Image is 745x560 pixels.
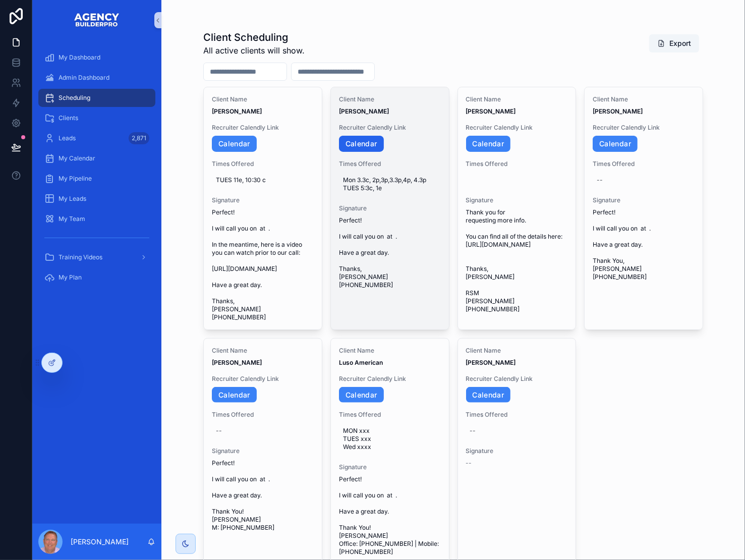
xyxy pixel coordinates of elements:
[593,208,695,281] span: Perfect! I will call you on at . Have a great day. Thank You, [PERSON_NAME] [PHONE_NUMBER]
[212,359,262,366] strong: [PERSON_NAME]
[212,124,314,132] span: Recruiter Calendly Link
[466,447,568,455] span: Signature
[466,459,472,467] span: --
[466,359,516,366] strong: [PERSON_NAME]
[212,387,257,403] a: Calendar
[466,136,511,152] a: Calendar
[212,107,262,115] strong: [PERSON_NAME]
[212,196,314,204] span: Signature
[59,154,95,162] span: My Calendar
[212,160,314,168] span: Times Offered
[38,109,155,127] a: Clients
[339,387,384,403] a: Calendar
[59,215,85,223] span: My Team
[38,210,155,228] a: My Team
[593,107,643,115] strong: [PERSON_NAME]
[466,375,568,383] span: Recruiter Calendly Link
[38,248,155,266] a: Training Videos
[466,387,511,403] a: Calendar
[212,208,314,321] span: Perfect! I will call you on at . In the meantime, here is a video you can watch prior to our call...
[59,175,92,183] span: My Pipeline
[466,160,568,168] span: Times Offered
[32,40,161,301] div: scrollable content
[593,196,695,204] span: Signature
[466,347,568,355] span: Client Name
[212,375,314,383] span: Recruiter Calendly Link
[339,124,441,132] span: Recruiter Calendly Link
[38,149,155,167] a: My Calendar
[59,273,82,282] span: My Plan
[466,95,568,103] span: Client Name
[38,48,155,67] a: My Dashboard
[339,136,384,152] a: Calendar
[466,208,568,313] span: Thank you for requesting more info. You can find all of the details here: [URL][DOMAIN_NAME] Than...
[59,114,78,122] span: Clients
[59,94,90,102] span: Scheduling
[339,347,441,355] span: Client Name
[339,463,441,471] span: Signature
[339,475,441,556] span: Perfect! I will call you on at . Have a great day. Thank You! [PERSON_NAME] Office: [PHONE_NUMBER...
[212,459,314,532] span: Perfect! I will call you on at . Have a great day. Thank You! [PERSON_NAME] M: [PHONE_NUMBER]
[74,12,120,28] img: App logo
[339,375,441,383] span: Recruiter Calendly Link
[59,134,76,142] span: Leads
[203,44,305,57] span: All active clients will show.
[38,170,155,188] a: My Pipeline
[203,87,322,330] a: Client Name[PERSON_NAME]Recruiter Calendly LinkCalendarTimes OfferedTUES 11e, 10:30 cSignaturePer...
[466,196,568,204] span: Signature
[466,124,568,132] span: Recruiter Calendly Link
[59,195,86,203] span: My Leads
[593,95,695,103] span: Client Name
[593,136,638,152] a: Calendar
[129,132,149,144] div: 2,871
[466,107,516,115] strong: [PERSON_NAME]
[593,124,695,132] span: Recruiter Calendly Link
[343,176,437,192] span: Mon 3.3c, 2p,3p,3.3p,4p, 4.3p TUES 5:3c, 1e
[339,411,441,419] span: Times Offered
[330,87,449,330] a: Client Name[PERSON_NAME]Recruiter Calendly LinkCalendarTimes OfferedMon 3.3c, 2p,3p,3.3p,4p, 4.3p...
[343,427,437,451] span: MON xxx TUES xxx Wed xxxx
[38,268,155,287] a: My Plan
[339,95,441,103] span: Client Name
[597,176,603,184] div: --
[470,427,476,435] div: --
[38,69,155,87] a: Admin Dashboard
[457,87,577,330] a: Client Name[PERSON_NAME]Recruiter Calendly LinkCalendarTimes OfferedSignatureThank you for reques...
[339,216,441,289] span: Perfect! I will call you on at . Have a great day. Thanks, [PERSON_NAME] [PHONE_NUMBER]
[339,204,441,212] span: Signature
[38,129,155,147] a: Leads2,871
[339,160,441,168] span: Times Offered
[584,87,703,330] a: Client Name[PERSON_NAME]Recruiter Calendly LinkCalendarTimes Offered--SignaturePerfect! I will ca...
[59,74,109,82] span: Admin Dashboard
[38,190,155,208] a: My Leads
[216,176,310,184] span: TUES 11e, 10:30 c
[212,95,314,103] span: Client Name
[212,136,257,152] a: Calendar
[59,253,102,261] span: Training Videos
[339,359,383,366] strong: Luso American
[203,30,305,44] h1: Client Scheduling
[649,34,699,52] button: Export
[38,89,155,107] a: Scheduling
[593,160,695,168] span: Times Offered
[216,427,222,435] div: --
[212,411,314,419] span: Times Offered
[466,411,568,419] span: Times Offered
[59,53,100,62] span: My Dashboard
[212,447,314,455] span: Signature
[212,347,314,355] span: Client Name
[339,107,389,115] strong: [PERSON_NAME]
[71,537,129,547] p: [PERSON_NAME]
